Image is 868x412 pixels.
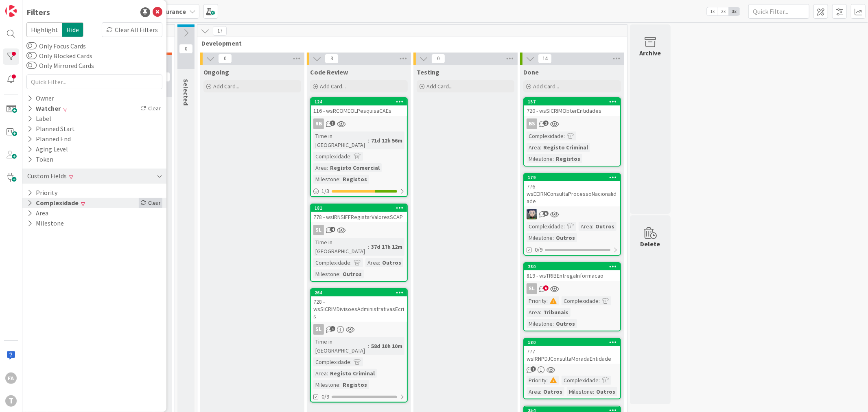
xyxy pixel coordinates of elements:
[554,154,582,163] div: Registos
[321,187,329,195] span: 1 / 3
[380,258,403,267] div: Outros
[201,39,617,47] span: Development
[540,387,541,396] span: :
[527,296,547,305] div: Priority
[311,186,407,196] div: 1/3
[313,337,368,355] div: Time in [GEOGRAPHIC_DATA]
[527,118,537,129] div: BS
[328,163,382,172] div: Registo Comercial
[26,154,54,164] div: Token
[523,68,539,76] span: Done
[369,136,404,145] div: 71d 12h 56m
[5,395,17,407] div: T
[531,366,536,372] span: 1
[524,346,620,364] div: 777 - wsIRNPDJConsultaMoradaEntidade
[313,238,368,256] div: Time in [GEOGRAPHIC_DATA]
[341,270,364,278] div: Outros
[599,296,600,305] span: :
[527,283,537,294] div: SL
[528,99,620,105] div: 157
[528,340,620,345] div: 180
[313,152,350,161] div: Complexidade
[26,188,58,198] button: Priority
[527,131,564,140] div: Complexidade
[528,175,620,180] div: 179
[320,83,346,90] span: Add Card...
[553,154,554,163] span: :
[547,376,548,385] span: :
[524,263,620,281] div: 280819 - wsTRIBEntregaInformacao
[313,118,324,129] div: RB
[310,68,348,76] span: Code Review
[524,270,620,281] div: 819 - wsTRIBEntregaInformacao
[311,98,407,116] div: 124116 - wsRCOMEOLPesquisaCAEs
[729,7,740,15] span: 3x
[311,204,407,212] div: 181
[426,83,453,90] span: Add Card...
[26,134,72,144] div: Planned End
[543,121,549,126] span: 2
[594,387,617,396] div: Outros
[524,118,620,129] div: BS
[313,163,327,172] div: Area
[527,387,540,396] div: Area
[313,369,327,378] div: Area
[527,209,537,219] img: LS
[26,93,55,103] div: Owner
[524,181,620,206] div: 776 - wsEEIRNConsultaProcessoNacionalidade
[310,204,408,282] a: 181778 - wsIRNSIFFRegistarValoresSCAPSLTime in [GEOGRAPHIC_DATA]:37d 17h 12mComplexidade:Area:Out...
[527,143,540,152] div: Area
[311,98,407,105] div: 124
[748,4,809,19] input: Quick Filter...
[350,258,352,267] span: :
[26,171,68,181] div: Custom Fields
[218,54,232,64] span: 0
[102,22,162,37] div: Clear All Filters
[523,262,621,331] a: 280819 - wsTRIBEntregaInformacaoSLPriority:Complexidade:Area:TribunaisMilestone:Outros
[524,339,620,346] div: 180
[26,22,62,37] span: Highlight
[62,22,83,37] span: Hide
[431,54,445,64] span: 0
[527,154,553,163] div: Milestone
[524,209,620,219] div: LS
[524,174,620,206] div: 179776 - wsEEIRNConsultaProcessoNacionalidade
[311,212,407,222] div: 778 - wsIRNSIFFRegistarValoresSCAP
[553,319,554,328] span: :
[26,75,162,89] input: Quick Filter...
[368,342,369,351] span: :
[26,103,61,114] div: Watcher
[641,239,660,249] div: Delete
[564,131,565,140] span: :
[368,136,369,145] span: :
[707,7,718,15] span: 1x
[179,44,193,54] span: 0
[592,222,593,231] span: :
[26,51,92,61] label: Only Blocked Cards
[562,296,599,305] div: Complexidade
[313,380,339,389] div: Milestone
[26,41,86,51] label: Only Focus Cards
[311,289,407,296] div: 264
[139,103,162,114] div: Clear
[26,208,49,218] button: Area
[330,326,335,331] span: 1
[640,48,661,58] div: Archive
[593,222,617,231] div: Outros
[313,175,339,184] div: Milestone
[554,233,577,242] div: Outros
[311,105,407,116] div: 116 - wsRCOMEOLPesquisaCAEs
[553,233,554,242] span: :
[369,342,404,351] div: 58d 10h 10m
[527,222,564,231] div: Complexidade
[368,242,369,251] span: :
[327,369,328,378] span: :
[523,338,621,399] a: 180777 - wsIRNPDJConsultaMoradaEntidadePriority:Complexidade:Area:OutrosMilestone:Outros
[26,52,37,60] button: Only Blocked Cards
[339,175,341,184] span: :
[417,68,439,76] span: Testing
[311,324,407,335] div: SL
[26,114,52,124] div: Label
[527,308,540,317] div: Area
[330,121,335,126] span: 3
